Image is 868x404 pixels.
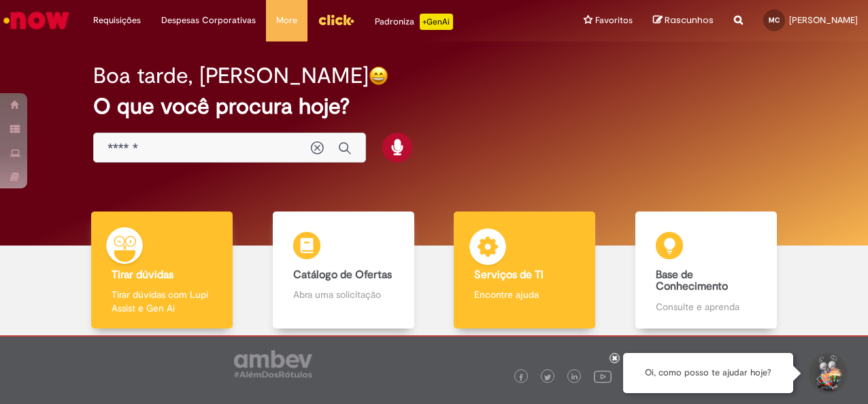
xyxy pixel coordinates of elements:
img: logo_footer_facebook.png [518,374,524,381]
div: Oi, como posso te ajudar hoje? [623,353,793,393]
img: logo_footer_linkedin.png [571,373,578,382]
img: happy-face.png [369,66,388,86]
b: Catálogo de Ofertas [293,268,392,282]
p: Tirar dúvidas com Lupi Assist e Gen Ai [112,288,212,315]
p: Consulte e aprenda [656,300,756,314]
span: Favoritos [595,14,633,27]
span: Despesas Corporativas [161,14,256,27]
a: Base de Conhecimento Consulte e aprenda [616,212,797,329]
b: Serviços de TI [474,268,544,282]
span: Rascunhos [665,14,714,27]
div: Padroniza [375,14,453,30]
span: Requisições [93,14,141,27]
a: Catálogo de Ofertas Abra uma solicitação [253,212,435,329]
a: Tirar dúvidas Tirar dúvidas com Lupi Assist e Gen Ai [71,212,253,329]
img: click_logo_yellow_360x200.png [318,10,354,30]
img: logo_footer_youtube.png [594,367,612,385]
p: Abra uma solicitação [293,288,394,301]
span: More [276,14,297,27]
b: Tirar dúvidas [112,268,173,282]
span: [PERSON_NAME] [789,14,858,26]
img: logo_footer_twitter.png [544,374,551,381]
p: +GenAi [420,14,453,30]
img: logo_footer_ambev_rotulo_gray.png [234,350,312,377]
a: Rascunhos [653,14,714,27]
button: Iniciar Conversa de Suporte [807,353,848,394]
a: Serviços de TI Encontre ajuda [434,212,616,329]
p: Encontre ajuda [474,288,575,301]
span: MC [769,16,780,24]
h2: O que você procura hoje? [93,95,775,118]
h2: Boa tarde, [PERSON_NAME] [93,64,369,88]
img: ServiceNow [1,7,71,34]
b: Base de Conhecimento [656,268,728,294]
